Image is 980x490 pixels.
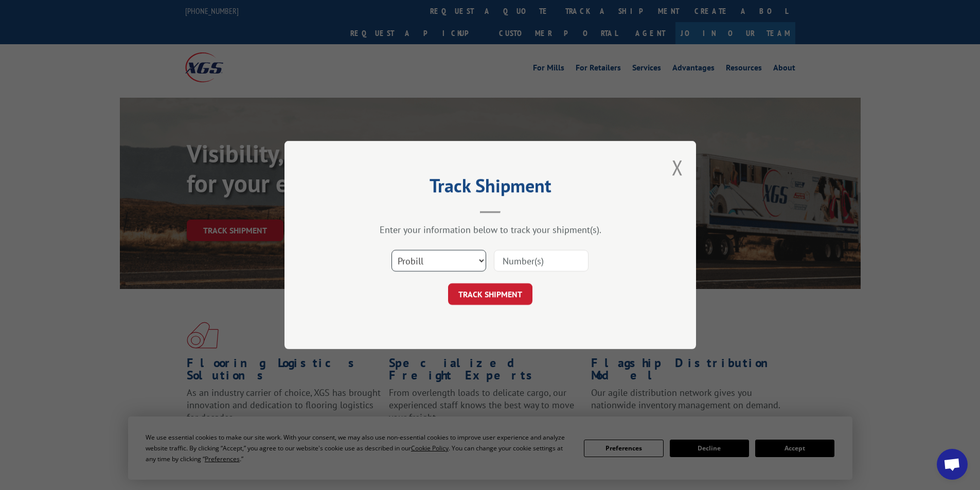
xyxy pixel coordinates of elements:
div: Enter your information below to track your shipment(s). [336,224,645,235]
button: TRACK SHIPMENT [448,283,532,305]
h2: Track Shipment [336,178,645,198]
div: Open chat [937,449,968,480]
input: Number(s) [494,250,589,271]
button: Close modal [672,154,683,181]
